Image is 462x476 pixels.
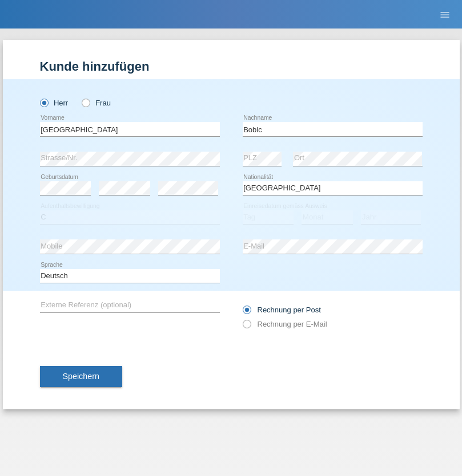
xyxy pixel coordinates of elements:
[243,320,327,328] label: Rechnung per E-Mail
[40,99,69,107] label: Herr
[243,306,321,314] label: Rechnung per Post
[82,99,89,106] input: Frau
[439,9,451,21] i: menu
[40,366,122,388] button: Speichern
[243,320,250,334] input: Rechnung per E-Mail
[243,306,250,320] input: Rechnung per Post
[40,99,47,106] input: Herr
[82,99,111,107] label: Frau
[63,372,99,381] span: Speichern
[40,59,423,74] h1: Kunde hinzufügen
[433,11,456,18] a: menu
